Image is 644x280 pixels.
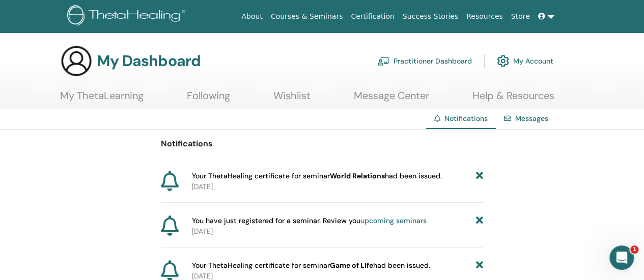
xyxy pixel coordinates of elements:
[330,261,373,270] b: Game of Life
[507,7,534,26] a: Store
[273,89,311,109] a: Wishlist
[237,7,266,26] a: About
[354,89,429,109] a: Message Center
[347,7,398,26] a: Certification
[609,245,634,270] iframe: Intercom live chat
[377,56,389,66] img: chalkboard-teacher.svg
[377,50,472,72] a: Practitioner Dashboard
[192,226,483,237] p: [DATE]
[161,138,483,150] p: Notifications
[187,89,230,109] a: Following
[360,216,427,225] a: upcoming seminars
[330,171,385,180] b: World Relations
[192,181,483,192] p: [DATE]
[444,114,488,123] span: Notifications
[267,7,347,26] a: Courses & Seminars
[497,50,553,72] a: My Account
[60,89,144,109] a: My ThetaLearning
[97,52,201,70] h3: My Dashboard
[60,45,93,77] img: generic-user-icon.jpg
[67,5,189,28] img: logo.png
[630,245,638,254] span: 1
[497,52,509,70] img: cog.svg
[515,114,548,123] a: Messages
[192,260,430,271] span: Your ThetaHealing certificate for seminar had been issued.
[462,7,507,26] a: Resources
[399,7,462,26] a: Success Stories
[192,215,427,226] span: You have just registered for a seminar. Review you
[192,171,442,181] span: Your ThetaHealing certificate for seminar had been issued.
[472,89,554,109] a: Help & Resources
